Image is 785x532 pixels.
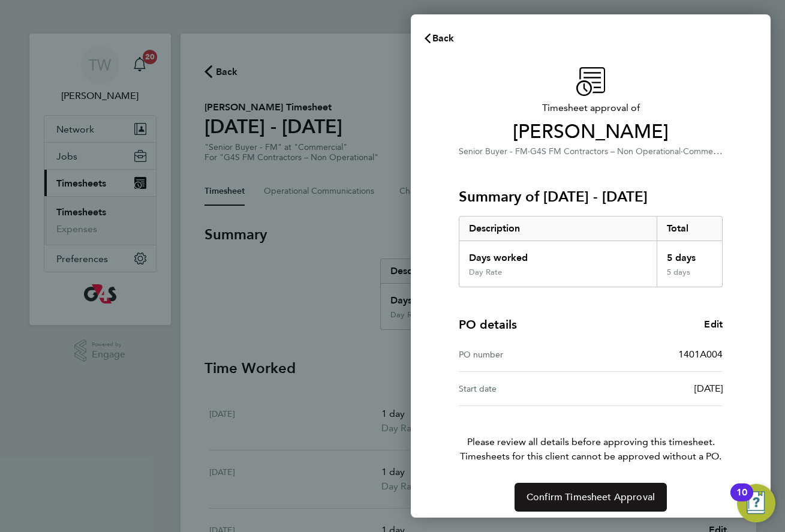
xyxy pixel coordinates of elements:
[469,267,502,277] div: Day Rate
[459,101,723,115] span: Timesheet approval of
[444,449,737,464] span: Timesheets for this client cannot be approved without a PO.
[681,146,683,157] span: ·
[459,187,723,206] h3: Summary of [DATE] - [DATE]
[591,381,723,396] div: [DATE]
[459,316,517,333] h4: PO details
[432,32,455,44] span: Back
[444,406,737,464] p: Please review all details before approving this timesheet.
[737,484,775,522] button: Open Resource Center, 10 new notifications
[459,241,657,267] div: Days worked
[459,347,591,362] div: PO number
[736,492,747,508] div: 10
[704,317,723,332] a: Edit
[683,145,728,157] span: Commercial
[459,381,591,396] div: Start date
[459,217,657,241] div: Description
[459,120,723,144] span: [PERSON_NAME]
[657,217,723,241] div: Total
[515,483,667,512] button: Confirm Timesheet Approval
[528,146,530,157] span: ·
[530,146,681,157] span: G4S FM Contractors – Non Operational
[657,267,723,287] div: 5 days
[411,26,467,50] button: Back
[678,348,723,360] span: 1401A004
[459,146,528,157] span: Senior Buyer - FM
[459,216,723,287] div: Summary of 22 - 28 Sep 2025
[657,241,723,267] div: 5 days
[527,491,655,503] span: Confirm Timesheet Approval
[704,318,723,330] span: Edit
